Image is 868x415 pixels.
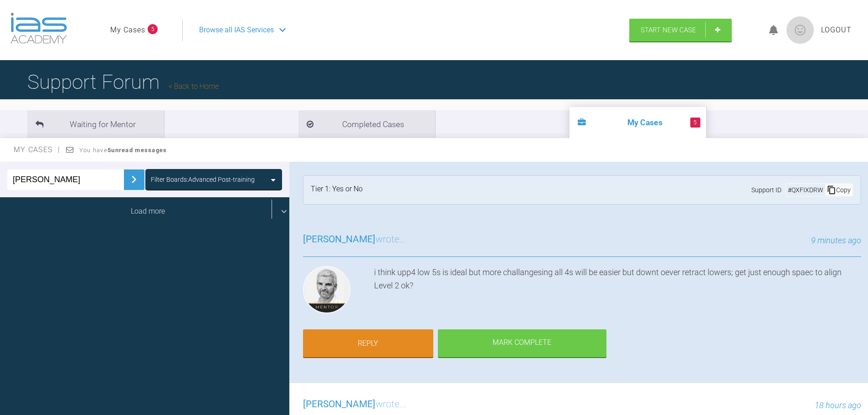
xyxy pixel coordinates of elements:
span: 5 [148,24,158,34]
a: Logout [821,24,852,36]
span: Browse all IAS Services [199,24,274,36]
span: 5 [690,118,700,128]
h3: wrote... [303,232,406,247]
a: Back to Home [169,82,219,91]
span: Start New Case [641,26,696,34]
span: Support ID [751,185,781,195]
a: My Cases [110,24,145,36]
span: 18 hours ago [815,400,861,410]
div: Mark Complete [438,329,606,358]
img: chevronRight.28bd32b0.svg [127,172,141,187]
img: logo-light.3e3ef733.png [10,13,67,44]
li: Waiting for Mentor [27,110,164,138]
div: # QXFIXDRW [786,185,825,195]
div: Copy [825,184,853,196]
li: My Cases [570,107,706,138]
span: My Cases [14,145,61,154]
strong: 5 unread messages [108,147,167,154]
li: Completed Cases [298,110,435,138]
div: Tier 1: Yes or No [311,183,363,197]
img: Ross Hobson [303,266,350,313]
span: You have [79,147,167,154]
div: i think upp4 low 5s is ideal but more challangesing all 4s will be easier but downt oever retract... [374,266,861,317]
div: Filter Boards: Advanced Post-training [151,174,255,184]
h3: wrote... [303,397,406,412]
a: Start New Case [629,19,732,41]
a: Reply [303,329,433,358]
h1: Support Forum [27,66,219,98]
img: profile.png [786,16,814,44]
input: Enter Case ID or Title [7,169,124,190]
span: [PERSON_NAME] [303,399,375,410]
span: 9 minutes ago [811,236,861,245]
span: [PERSON_NAME] [303,234,375,245]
